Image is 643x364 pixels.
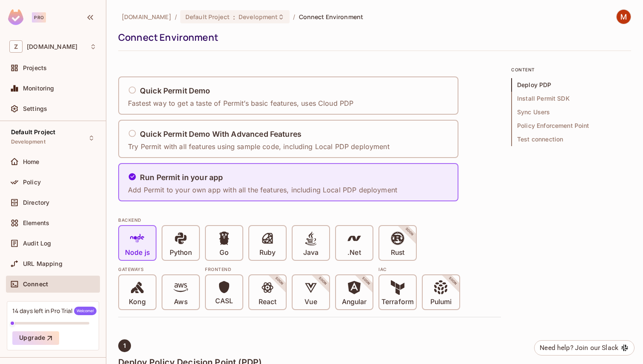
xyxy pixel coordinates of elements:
button: Upgrade [12,331,59,345]
span: Default Project [185,13,230,21]
li: / [293,13,295,21]
p: CASL [215,297,233,305]
span: Elements [23,220,49,226]
div: 14 days left in Pro Trial [12,307,97,315]
span: SOON [350,265,383,298]
p: Add Permit to your own app with all the features, including Local PDP deployment [128,185,397,195]
span: Connect [23,281,48,288]
p: React [259,298,276,306]
span: Deploy PDP [511,78,631,92]
span: Sync Users [511,105,631,119]
h5: Run Permit in your app [140,173,223,182]
span: Audit Log [23,240,51,247]
span: Projects [23,65,47,71]
p: Angular [342,298,367,306]
div: BACKEND [118,217,501,223]
span: Policy Enforcement Point [511,119,631,133]
span: Monitoring [23,85,54,92]
p: Fastest way to get a taste of Permit’s basic features, uses Cloud PDP [128,99,353,108]
span: Welcome! [74,307,97,315]
span: URL Mapping [23,260,63,267]
span: 1 [123,342,126,349]
span: Development [11,138,46,145]
p: Rust [391,248,404,257]
h5: Quick Permit Demo [140,87,211,95]
img: SReyMgAAAABJRU5ErkJggg== [8,9,23,25]
p: Node js [125,248,150,257]
p: Pulumi [430,298,452,306]
span: Install Permit SDK [511,92,631,105]
span: Policy [23,179,41,186]
p: Kong [129,298,145,306]
div: Need help? Join our Slack [540,343,618,353]
p: Python [170,248,192,257]
li: / [175,13,177,21]
p: Vue [304,298,317,306]
span: Test connection [511,133,631,146]
span: : [233,14,236,20]
p: Aws [174,298,187,306]
p: Ruby [259,248,276,257]
h5: Quick Permit Demo With Advanced Features [140,130,302,138]
div: Connect Environment [118,31,627,44]
span: Directory [23,199,49,206]
span: Workspace: zuvees.ae [27,43,77,50]
span: Default Project [11,129,55,135]
span: Home [23,158,40,165]
span: SOON [306,265,339,298]
span: Z [9,40,23,53]
span: SOON [436,265,469,298]
p: Java [303,248,319,257]
p: Terraform [381,298,414,306]
img: Mohit Yadav [617,10,631,24]
span: SOON [263,265,296,298]
span: Connect Environment [299,13,364,21]
p: .Net [347,248,361,257]
span: Settings [23,105,47,112]
div: Pro [32,12,46,23]
span: Development [239,13,278,21]
p: Go [219,248,229,257]
div: IAC [378,266,460,273]
span: SOON [393,215,426,248]
span: the active workspace [122,13,171,21]
p: Try Permit with all features using sample code, including Local PDP deployment [128,142,390,151]
div: Frontend [205,266,373,273]
p: content [511,66,631,73]
div: Gateways [118,266,200,273]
